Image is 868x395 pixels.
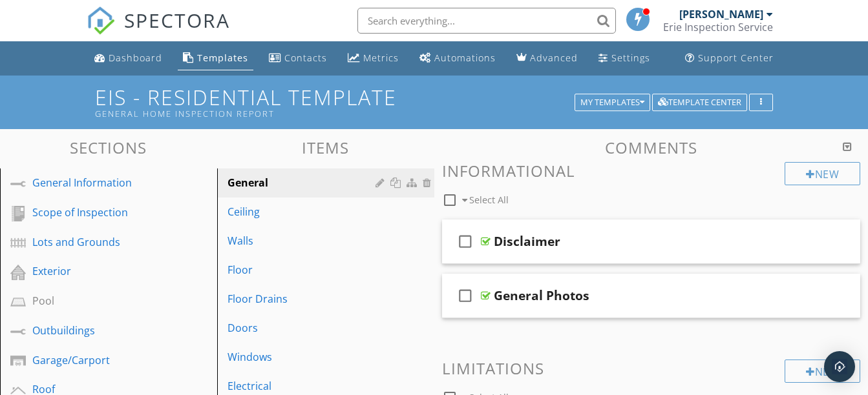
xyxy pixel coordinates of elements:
[611,52,650,64] div: Settings
[785,162,860,185] div: New
[264,46,332,70] a: Contacts
[494,234,560,249] div: Disclaimer
[228,349,379,365] div: Windows
[511,46,583,70] a: Advanced
[32,234,156,250] div: Lots and Grounds
[228,233,379,248] div: Walls
[343,46,404,70] a: Metrics
[32,293,156,309] div: Pool
[530,52,578,64] div: Advanced
[228,204,379,219] div: Ceiling
[414,46,501,70] a: Automations (Basic)
[455,226,476,257] i: check_box_outline_blank
[652,96,747,107] a: Template Center
[95,86,773,119] h1: EIS - Residential Template
[434,52,496,64] div: Automations
[469,194,509,206] span: Select All
[32,323,156,338] div: Outbuildings
[680,46,779,70] a: Support Center
[455,280,476,311] i: check_box_outline_blank
[109,52,162,64] div: Dashboard
[217,139,434,156] h3: Items
[87,6,115,35] img: The Best Home Inspection Software - Spectora
[228,378,379,394] div: Electrical
[442,139,861,156] h3: Comments
[284,52,327,64] div: Contacts
[228,175,379,190] div: General
[663,21,773,34] div: Erie Inspection Service
[228,291,379,307] div: Floor Drains
[679,8,763,21] div: [PERSON_NAME]
[698,52,774,64] div: Support Center
[89,46,167,70] a: Dashboard
[652,94,747,112] button: Template Center
[228,320,379,336] div: Doors
[658,98,741,107] div: Template Center
[357,8,616,34] input: Search everything...
[785,360,860,383] div: New
[197,52,248,64] div: Templates
[95,108,579,119] div: General Home Inspection Report
[32,175,156,190] div: General Information
[494,288,589,303] div: General Photos
[124,6,230,34] span: SPECTORA
[442,162,861,179] h3: Informational
[363,52,399,64] div: Metrics
[228,262,379,278] div: Floor
[442,360,861,377] h3: Limitations
[87,17,230,45] a: SPECTORA
[824,351,855,382] div: Open Intercom Messenger
[32,352,156,368] div: Garage/Carport
[593,46,655,70] a: Settings
[575,94,650,112] button: My Templates
[178,46,253,70] a: Templates
[580,98,644,107] div: My Templates
[32,205,156,220] div: Scope of Inspection
[32,263,156,279] div: Exterior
